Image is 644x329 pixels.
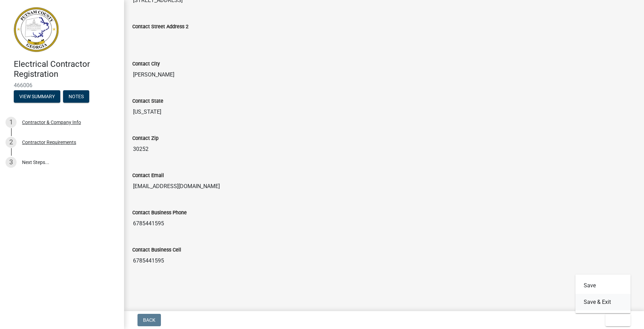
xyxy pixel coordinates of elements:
div: Contractor & Company Info [22,120,81,125]
span: Back [143,317,155,323]
div: Exit [575,275,631,313]
div: Contractor Requirements [22,140,76,145]
label: Contact Zip [132,136,159,141]
img: Putnam County, Georgia [14,7,59,52]
label: Contact Business Phone [132,210,187,215]
div: 3 [6,157,17,168]
wm-modal-confirm: Notes [63,94,89,100]
button: View Summary [14,90,60,103]
button: Exit [605,314,631,326]
h4: Electrical Contractor Registration [14,59,119,79]
span: Exit [611,317,621,323]
div: 2 [6,137,17,148]
div: 1 [6,117,17,128]
label: Contact City [132,62,160,66]
button: Save & Exit [575,294,631,310]
button: Notes [63,90,89,103]
wm-modal-confirm: Summary [14,94,60,100]
button: Save [575,277,631,294]
label: Contact Business Cell [132,248,181,253]
label: Contact Street Address 2 [132,24,188,29]
button: Back [137,314,161,326]
label: Contact Email [132,173,164,178]
span: 466006 [14,82,110,89]
label: Contact State [132,99,163,104]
